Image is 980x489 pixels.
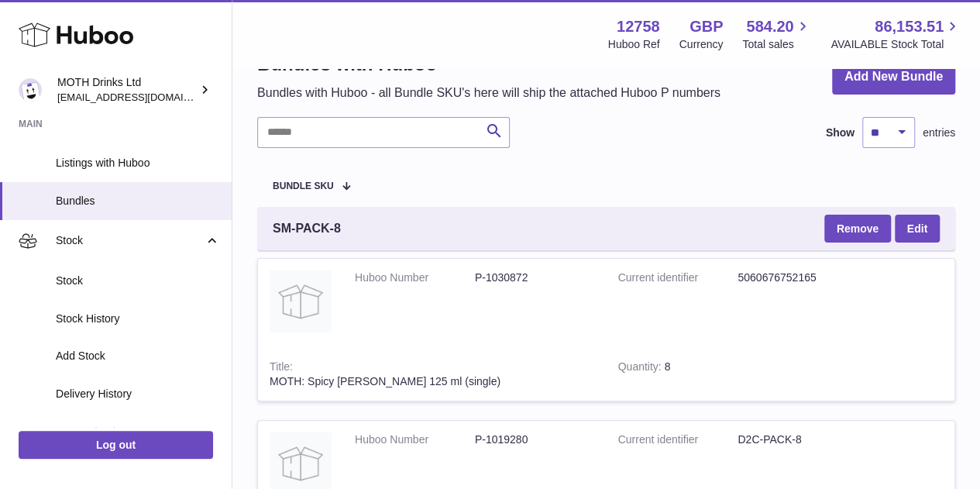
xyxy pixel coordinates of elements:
[19,78,42,102] img: orders@mothdrinks.com
[875,16,944,37] span: 86,153.51
[57,91,228,103] span: [EMAIL_ADDRESS][DOMAIN_NAME]
[19,431,213,459] a: Log out
[742,37,811,52] span: Total sales
[273,220,341,237] span: SM-PACK-8
[618,360,665,377] strong: Quantity
[56,387,220,401] span: Delivery History
[270,360,293,377] strong: Title
[618,270,738,285] dt: Current identifier
[617,16,660,37] strong: 12758
[738,270,858,285] dd: 5060676752165
[824,215,891,243] button: Remove
[689,16,723,37] strong: GBP
[830,37,961,52] span: AVAILABLE Stock Total
[618,432,738,447] dt: Current identifier
[56,194,220,208] span: Bundles
[608,37,660,52] div: Huboo Ref
[56,425,220,439] span: ASN Uploads
[56,233,204,248] span: Stock
[830,16,961,52] a: 86,153.51 AVAILABLE Stock Total
[742,16,811,52] a: 584.20 Total sales
[56,156,220,170] span: Listings with Huboo
[257,84,720,102] p: Bundles with Huboo - all Bundle SKU's here will ship the attached Huboo P numbers
[475,270,595,285] dd: P-1030872
[270,374,595,389] div: MOTH: Spicy [PERSON_NAME] 125 ml (single)
[923,126,955,140] span: entries
[355,270,475,285] dt: Huboo Number
[895,215,940,243] a: Edit
[270,270,332,332] img: MOTH: Spicy Margarita 125 ml (single)
[738,432,858,447] dd: D2C-PACK-8
[607,348,732,401] td: 8
[355,432,475,447] dt: Huboo Number
[273,181,334,191] span: Bundle SKU
[746,16,793,37] span: 584.20
[56,274,220,288] span: Stock
[56,349,220,363] span: Add Stock
[826,126,854,140] label: Show
[832,59,955,95] a: Add New Bundle
[679,37,724,52] div: Currency
[57,75,197,105] div: MOTH Drinks Ltd
[56,312,220,326] span: Stock History
[475,432,595,447] dd: P-1019280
